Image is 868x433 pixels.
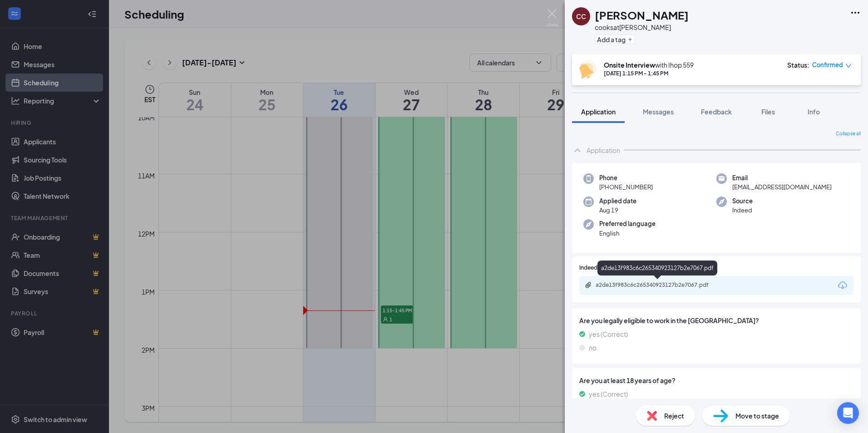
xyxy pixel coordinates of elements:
div: a2de13f983c6c265340923127b2e7067.pdf [596,281,723,289]
svg: Plus [627,37,633,42]
span: yes (Correct) [589,329,628,339]
svg: ChevronUp [572,145,583,156]
span: Reject [664,411,684,421]
span: Indeed [732,206,753,215]
svg: Download [837,280,848,291]
span: Preferred language [599,219,656,228]
svg: Ellipses [850,7,861,18]
div: [DATE] 1:15 PM - 1:45 PM [604,69,694,77]
span: Files [761,108,775,116]
h1: [PERSON_NAME] [595,7,689,23]
b: Onsite Interview [604,61,655,69]
span: Confirmed [812,60,843,69]
div: Status : [787,60,809,69]
span: Are you at least 18 years of age? [579,375,853,385]
div: CC [576,12,586,21]
span: [PHONE_NUMBER] [599,182,653,192]
span: Indeed Resume [579,264,619,272]
svg: Paperclip [585,281,592,289]
span: Phone [599,173,653,182]
div: with Ihop 559 [604,60,694,69]
span: [EMAIL_ADDRESS][DOMAIN_NAME] [732,182,832,192]
span: Messages [643,108,674,116]
div: cooks at [PERSON_NAME] [595,23,689,32]
span: Application [581,108,616,116]
span: Info [808,108,820,116]
span: down [845,63,852,69]
div: a2de13f983c6c265340923127b2e7067.pdf [597,261,717,276]
span: English [599,229,656,238]
div: Open Intercom Messenger [837,402,859,424]
a: Paperclipa2de13f983c6c265340923127b2e7067.pdf [585,281,732,290]
span: Source [732,197,753,206]
button: PlusAdd a tag [595,34,635,44]
span: yes (Correct) [589,389,628,399]
span: Applied date [599,197,636,206]
span: Move to stage [735,411,779,421]
span: Collapse all [836,130,861,138]
span: Are you legally eligible to work in the [GEOGRAPHIC_DATA]? [579,315,853,325]
span: Email [732,173,832,182]
span: Feedback [701,108,732,116]
div: Application [587,146,620,155]
span: Aug 19 [599,206,636,215]
span: no [589,343,597,353]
